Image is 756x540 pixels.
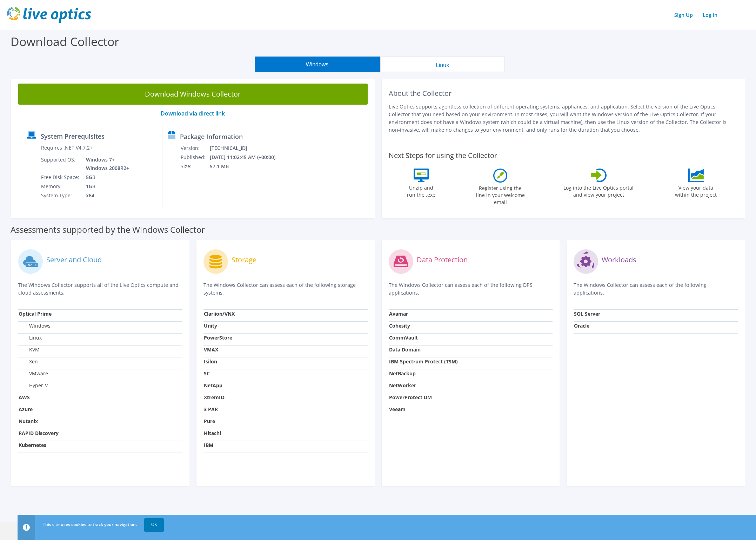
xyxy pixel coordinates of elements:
td: 1GB [81,182,131,191]
td: Supported OS: [41,155,81,173]
label: Unzip and run the .exe [405,182,437,198]
strong: Azure [19,406,33,413]
td: Free Disk Space: [41,173,81,182]
strong: AWS [19,394,30,401]
p: The Windows Collector supports all of the Live Optics compute and cloud assessments. [18,281,182,297]
td: [TECHNICAL_ID] [209,144,285,153]
label: KVM [19,346,40,353]
label: Data Protection [417,256,468,263]
strong: RAPID Discovery [19,430,59,436]
label: Assessments supported by the Windows Collector [11,226,205,233]
td: System Type: [41,191,81,200]
strong: Clariion/VNX [204,310,235,317]
label: Requires .NET V4.7.2+ [41,144,93,151]
strong: NetApp [204,382,222,389]
h2: About the Collector [389,89,738,98]
a: Log In [699,10,721,20]
p: The Windows Collector can assess each of the following DPS applications. [389,281,553,297]
strong: Oracle [574,322,589,329]
img: live_optics_svg.svg [7,7,91,23]
td: x64 [81,191,131,200]
label: Next Steps for using the Collector [389,151,497,160]
label: Workloads [602,256,636,263]
label: View your data within the project [671,182,721,198]
strong: Optical Prime [19,310,52,317]
label: Xen [19,358,38,365]
td: Windows 7+ Windows 2008R2+ [81,155,131,173]
strong: NetBackup [389,370,416,377]
a: Download Windows Collector [18,84,368,105]
strong: SC [204,370,210,377]
td: Size: [180,162,209,171]
strong: Veeam [389,406,406,413]
strong: XtremIO [204,394,225,401]
button: Windows [255,57,380,72]
strong: IBM Spectrum Protect (TSM) [389,358,458,365]
strong: 3 PAR [204,406,218,413]
label: Storage [232,256,256,263]
label: Server and Cloud [46,256,102,263]
td: Published: [180,153,209,162]
label: Package Information [180,133,243,140]
strong: CommVault [389,334,418,341]
td: [DATE] 11:02:45 AM (+00:00) [209,153,285,162]
td: Version: [180,144,209,153]
strong: Pure [204,418,215,424]
strong: VMAX [204,346,218,353]
label: Linux [19,334,42,341]
p: Live Optics supports agentless collection of different operating systems, appliances, and applica... [389,103,738,134]
strong: PowerStore [204,334,232,341]
strong: Cohesity [389,322,410,329]
strong: Hitachi [204,430,221,436]
strong: SQL Server [574,310,600,317]
label: VMware [19,370,48,377]
td: 57.1 MB [209,162,285,171]
a: Sign Up [671,10,696,20]
label: Register using the line in your welcome email [474,183,527,206]
label: System Prerequisites [41,133,105,140]
label: Windows [19,322,51,329]
label: Log into the Live Optics portal and view your project [563,182,634,198]
td: 5GB [81,173,131,182]
strong: Unity [204,322,217,329]
label: Download Collector [11,33,119,50]
a: Download via direct link [161,110,225,117]
strong: Nutanix [19,418,38,424]
strong: PowerProtect DM [389,394,432,401]
strong: Isilon [204,358,217,365]
strong: NetWorker [389,382,416,389]
a: OK [144,518,164,531]
button: Linux [380,57,505,72]
strong: IBM [204,442,213,448]
strong: Kubernetes [19,442,46,448]
strong: Data Domain [389,346,421,353]
p: The Windows Collector can assess each of the following storage systems. [203,281,368,297]
strong: Avamar [389,310,408,317]
span: This site uses cookies to track your navigation. [43,521,137,527]
td: Memory: [41,182,81,191]
label: Hyper-V [19,382,48,389]
p: The Windows Collector can assess each of the following applications. [574,281,738,297]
